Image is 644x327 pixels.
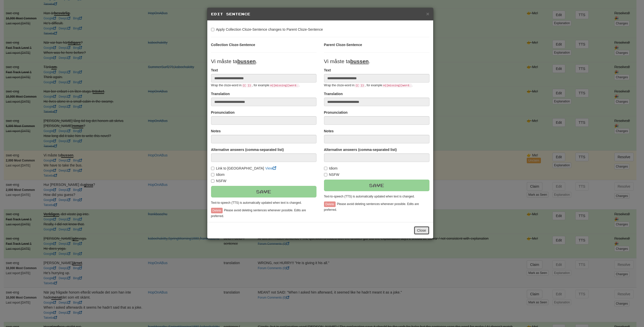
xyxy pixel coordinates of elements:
[211,178,226,183] label: NSFW
[211,167,214,170] input: Link to [GEOGRAPHIC_DATA]
[211,58,257,64] span: Vi måste ta .
[242,84,247,88] code: {{
[211,147,284,152] label: Alternative answers (comma-separated list)
[324,129,334,134] label: Notes
[211,12,429,17] h5: Edit Sentence
[324,147,397,152] label: Alternative answers (comma-separated list)
[324,201,336,207] button: Delete
[324,91,343,96] label: Translation
[211,172,225,177] label: Idiom
[211,179,214,183] input: NSFW
[247,84,252,88] code: }}
[211,166,264,171] label: Link to [GEOGRAPHIC_DATA]
[265,166,276,170] a: View
[324,43,362,47] strong: Parent Cloze-Sentence
[211,84,300,87] small: Wrap the cloze-word in , for example .
[324,202,419,211] small: Please avoid deleting sentences whenever possible. Edits are preferred.
[324,195,415,198] small: Text-to-speech (TTS) is automatically updated when text is changed.
[211,110,235,115] label: Pronunciation
[426,11,429,16] button: Close
[211,68,218,73] label: Text
[324,180,429,191] button: Save
[324,172,339,177] label: NSFW
[324,58,370,64] span: Vi måste ta .
[414,226,429,235] button: Close
[360,84,365,88] code: }}
[211,173,214,176] input: Idiom
[269,84,299,88] code: A {{ missing }} word.
[211,43,255,47] strong: Collection Cloze-Sentence
[211,27,323,32] label: Apply Collection Cloze-Sentence changes to Parent Cloze-Sentence
[211,91,230,96] label: Translation
[354,84,360,88] code: {{
[211,129,221,134] label: Notes
[426,11,429,17] span: ×
[211,28,214,31] input: Apply Collection Cloze-Sentence changes to Parent Cloze-Sentence
[211,186,316,197] button: Save
[211,201,302,205] small: Text-to-speech (TTS) is automatically updated when text is changed.
[324,84,413,87] small: Wrap the cloze-word in , for example .
[324,68,331,73] label: Text
[350,58,369,64] u: bussen
[211,209,306,218] small: Please avoid deleting sentences whenever possible. Edits are preferred.
[382,84,412,88] code: A {{ missing }} word.
[211,208,223,213] button: Delete
[324,110,348,115] label: Pronunciation
[237,58,256,64] u: bussen
[324,167,327,170] input: Idiom
[324,166,338,171] label: Idiom
[324,173,327,176] input: NSFW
